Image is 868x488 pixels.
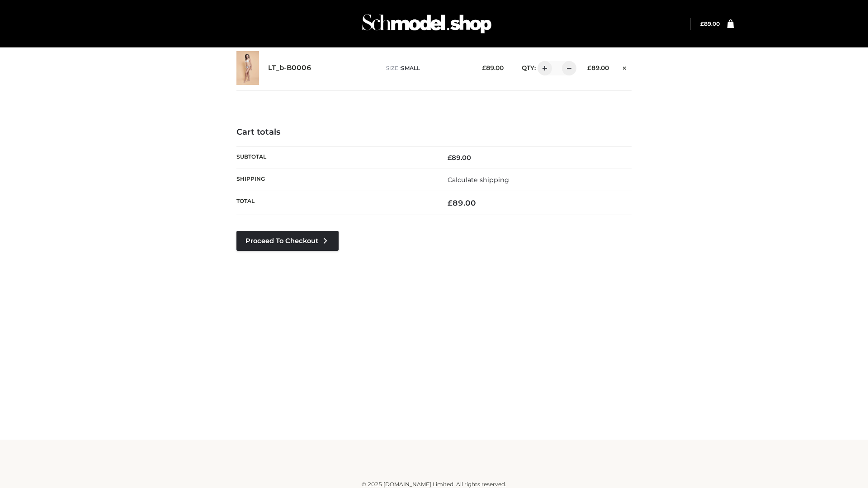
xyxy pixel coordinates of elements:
bdi: 89.00 [448,198,476,207]
bdi: 89.00 [482,64,504,71]
th: Total [236,191,434,215]
span: £ [587,64,591,71]
bdi: 89.00 [587,64,609,71]
a: Proceed to Checkout [236,231,339,251]
img: Schmodel Admin 964 [359,6,495,42]
bdi: 89.00 [700,20,720,27]
span: £ [448,198,453,207]
a: LT_b-B0006 [268,64,311,72]
span: £ [448,154,452,162]
span: SMALL [401,65,420,71]
bdi: 89.00 [448,154,471,162]
a: Remove this item [618,61,632,73]
img: LT_b-B0006 - SMALL [236,51,259,85]
div: QTY: [513,61,573,75]
span: £ [482,64,486,71]
a: Calculate shipping [448,176,509,184]
a: £89.00 [700,20,720,27]
span: £ [700,20,704,27]
th: Shipping [236,169,434,191]
h4: Cart totals [236,127,632,137]
th: Subtotal [236,146,434,169]
p: size : [386,64,468,72]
